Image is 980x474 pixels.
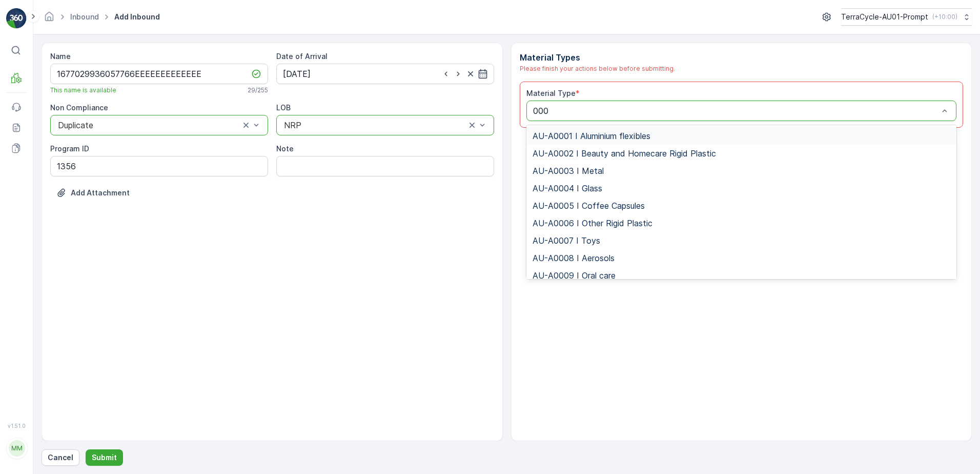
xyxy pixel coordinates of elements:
label: Material Type [526,89,576,97]
span: This name is available [50,86,116,94]
label: Name [50,52,71,61]
span: AU-A0001 I Aluminium flexibles [533,131,650,141]
span: AU-A0007 I Toys [533,236,600,245]
p: Cancel [48,452,73,463]
label: Non Compliance [50,103,108,112]
label: Date of Arrival [276,52,328,61]
button: Upload File [50,185,136,201]
p: Material Types [520,51,964,64]
div: Please finish your actions below before submitting. [520,64,964,73]
span: AU-A0009 I Oral care [533,271,616,280]
p: Add Attachment [71,188,130,198]
p: TerraCycle-AU01-Prompt [841,12,928,22]
label: LOB [276,103,291,112]
label: Program ID [50,144,89,153]
button: Cancel [42,449,79,466]
p: ( +10:00 ) [932,13,957,21]
span: v 1.51.0 [6,423,27,429]
div: MM [9,440,25,457]
img: logo [6,8,27,29]
a: Homepage [44,15,55,24]
input: dd/mm/yyyy [276,64,494,84]
span: AU-A0004 I Glass [533,184,602,193]
p: 29 / 255 [248,86,268,94]
button: TerraCycle-AU01-Prompt(+10:00) [841,8,972,26]
button: Submit [86,449,123,466]
label: Note [276,144,294,153]
span: AU-A0005 I Coffee Capsules [533,201,645,210]
span: AU-A0006 I Other Rigid Plastic [533,219,652,228]
span: AU-A0002 I Beauty and Homecare Rigid Plastic [533,149,716,158]
p: Submit [92,452,117,463]
span: AU-A0003 I Metal [533,166,604,175]
span: Add Inbound [112,12,162,22]
a: Inbound [70,12,99,21]
span: AU-A0008 I Aerosols [533,253,615,263]
button: MM [6,431,27,466]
